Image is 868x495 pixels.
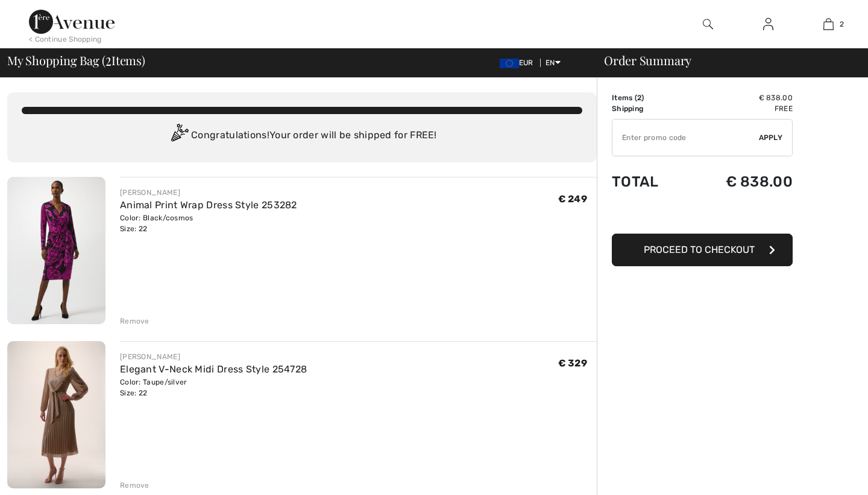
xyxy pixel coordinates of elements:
div: Color: Taupe/silver Size: 22 [120,377,307,398]
input: Promo code [612,120,759,156]
span: 2 [105,51,112,67]
a: Animal Print Wrap Dress Style 253282 [120,199,297,211]
div: Color: Black/cosmos Size: 22 [120,212,297,234]
span: 2 [637,94,641,102]
span: Proceed to Checkout [644,244,755,255]
td: Total [612,161,686,202]
div: [PERSON_NAME] [120,351,307,362]
button: Proceed to Checkout [612,234,793,266]
div: Remove [120,316,149,327]
td: Free [686,103,793,114]
img: Euro [500,59,519,68]
img: Congratulation2.svg [167,124,191,148]
a: 2 [799,17,858,31]
div: Congratulations! Your order will be shipped for FREE! [22,124,582,148]
img: My Bag [823,17,834,31]
div: Remove [120,480,149,491]
td: Items ( ) [612,92,686,103]
td: € 838.00 [686,161,793,202]
iframe: PayPal [612,202,793,229]
div: [PERSON_NAME] [120,187,297,198]
span: EUR [500,59,538,67]
img: Elegant V-Neck Midi Dress Style 254728 [7,341,105,488]
span: My Shopping Bag ( Items) [7,54,145,66]
span: 2 [840,19,844,30]
a: Elegant V-Neck Midi Dress Style 254728 [120,363,307,375]
span: EN [546,59,561,67]
span: € 329 [558,357,588,369]
div: Order Summary [590,54,861,66]
img: My Info [763,17,773,31]
span: Apply [759,132,783,143]
img: search the website [703,17,713,31]
td: Shipping [612,103,686,114]
a: Sign In [753,17,783,32]
span: € 249 [558,193,588,205]
img: 1ère Avenue [29,10,115,34]
img: Animal Print Wrap Dress Style 253282 [7,177,105,324]
div: < Continue Shopping [29,34,102,45]
td: € 838.00 [686,92,793,103]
